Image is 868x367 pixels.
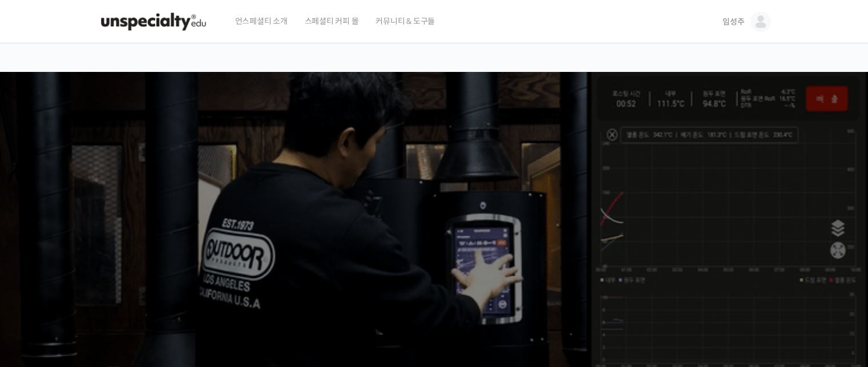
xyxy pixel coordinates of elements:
p: [PERSON_NAME]을 다하는 당신을 위해, 최고와 함께 만든 커피 클래스 [11,175,857,232]
p: 시간과 장소에 구애받지 않고, 검증된 커리큘럼으로 [11,237,857,253]
span: 임성주 [722,17,744,27]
